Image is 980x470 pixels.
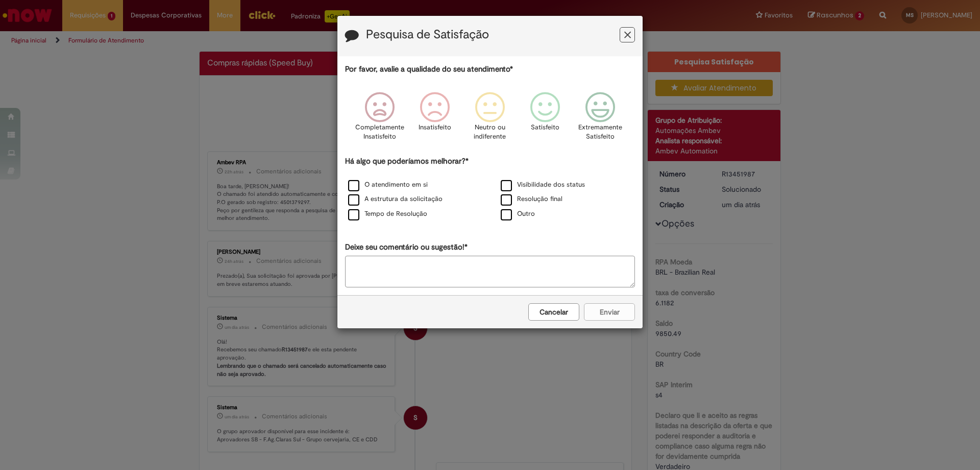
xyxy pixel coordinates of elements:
[348,209,427,219] label: Tempo de Resolução
[519,84,571,154] div: Satisfeito
[528,303,579,321] button: Cancelar
[348,180,428,190] label: O atendimento em si
[472,123,508,142] p: Neutro ou indiferente
[355,123,404,142] p: Completamente Insatisfeito
[409,84,461,154] div: Insatisfeito
[348,194,443,204] label: A estrutura da solicitação
[501,209,535,219] label: Outro
[345,64,513,75] label: Por favor, avalie a qualidade do seu atendimento*
[366,28,489,41] label: Pesquisa de Satisfação
[501,180,585,190] label: Visibilidade dos status
[345,156,635,222] div: Há algo que poderíamos melhorar?*
[501,194,562,204] label: Resolução final
[464,84,516,154] div: Neutro ou indiferente
[353,84,405,154] div: Completamente Insatisfeito
[531,123,559,132] p: Satisfeito
[419,123,451,132] p: Insatisfeito
[574,84,626,154] div: Extremamente Satisfeito
[578,123,622,142] p: Extremamente Satisfeito
[345,242,468,253] label: Deixe seu comentário ou sugestão!*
